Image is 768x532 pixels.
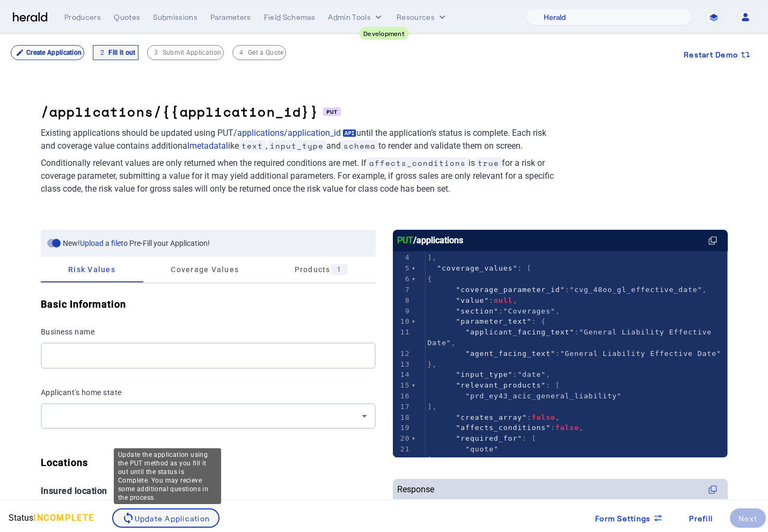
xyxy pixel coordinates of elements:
div: 20 [393,433,412,444]
span: "affects_conditions" [456,424,551,432]
div: Get a Quote [248,48,283,57]
h5: Basic Information [41,296,376,312]
span: "date" [517,370,546,378]
span: ], [428,253,437,261]
div: 10 [393,316,412,327]
span: "applicant_facing_text" [465,328,574,336]
span: : [ [428,381,560,389]
span: "required_for" [456,434,522,442]
span: INCOMPLETE [33,513,94,523]
span: text [239,140,266,151]
label: Insured location [41,486,107,496]
span: : , [428,296,518,304]
span: input_type [267,140,326,151]
div: 16 [393,391,412,402]
span: }, [428,360,437,368]
herald-code-block: /applications [393,230,728,436]
div: Field Schemas [264,12,316,23]
div: Parameters [210,12,251,23]
p: Conditionally relevant values are only returned when the required conditions are met. If is for a... [41,152,556,195]
div: 1 [331,264,348,275]
div: 4 [393,252,412,263]
span: : , [428,286,707,294]
span: schema [341,140,378,151]
div: Fill it out [108,48,135,57]
span: null [494,296,513,304]
div: 5 [393,263,412,274]
span: Risk Values [68,266,115,273]
span: "General Liability Effective Date" [428,328,716,347]
div: 8 [393,295,412,306]
span: { [428,275,433,283]
div: Update Application [122,512,210,524]
span: affects_conditions [367,157,469,169]
span: ], [428,403,437,411]
span: "Coverages" [503,307,555,315]
button: internal dropdown menu [328,12,384,23]
button: Resources dropdown menu [397,12,448,23]
span: : , [428,424,584,432]
div: 13 [393,359,412,370]
span: Coverage Values [171,266,239,273]
span: : , [428,370,551,378]
a: Upload a file [80,239,121,247]
p: Existing applications should be updated using PUT until the application’s status is complete. Eac... [41,127,556,152]
div: 19 [393,422,412,433]
span: "section" [456,307,498,315]
div: Update the application using the PUT method as you fill it out until the status is Complete. You ... [114,448,221,504]
span: Form Settings [595,513,650,524]
div: 11 [393,327,412,338]
div: Quotes [114,12,140,23]
span: : , [428,328,716,347]
button: Restart Demo [675,45,759,64]
label: Business name [41,327,95,336]
span: Restart Demo [684,48,738,61]
span: "General Liability Effective Date" [560,349,721,358]
div: 22 [393,455,412,465]
span: "parameter_text" [456,317,531,325]
span: true [475,157,502,169]
span: false [555,424,579,432]
div: Submit Application [163,48,221,57]
span: "coverage_parameter_id" [456,286,565,294]
label: Applicant's home state [41,388,122,397]
div: Prefill [689,513,713,524]
button: Form Settings [587,508,672,528]
span: Products [295,264,348,275]
span: : [ [428,434,537,442]
h1: /applications/{{application_id}} [41,103,341,120]
div: Producers [64,12,101,23]
span: "creates_array" [456,413,526,421]
div: New! to Pre-Fill your Application! [63,238,210,249]
span: "agent_facing_text" [465,349,555,358]
div: 14 [393,369,412,380]
span: PUT [397,234,413,247]
span: "coverage_values" [437,264,517,272]
div: 15 [393,380,412,391]
span: : , [428,307,560,315]
div: /applications [397,234,463,247]
a: metadata [189,140,226,152]
span: "cvg_48oo_gl_effective_date" [569,286,702,294]
span: : , [428,413,560,421]
div: Create Application [26,48,82,57]
span: : [428,349,721,358]
div: 18 [393,412,412,423]
a: /applications/application_id [233,127,356,140]
div: 9 [393,306,412,317]
div: 6 [393,274,412,285]
span: "value" [456,296,489,304]
button: Prefill [681,508,721,528]
span: "quote" [465,445,499,453]
span: ], [428,456,437,464]
span: : { [428,317,546,325]
span: "relevant_products" [456,381,546,389]
span: 2 [100,48,104,57]
div: 7 [393,285,412,295]
span: : [ [428,264,532,272]
span: "input_type" [456,370,513,378]
button: Update Application [112,508,220,528]
div: Response [397,483,434,496]
span: 3 [154,48,158,57]
span: false [532,413,555,421]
